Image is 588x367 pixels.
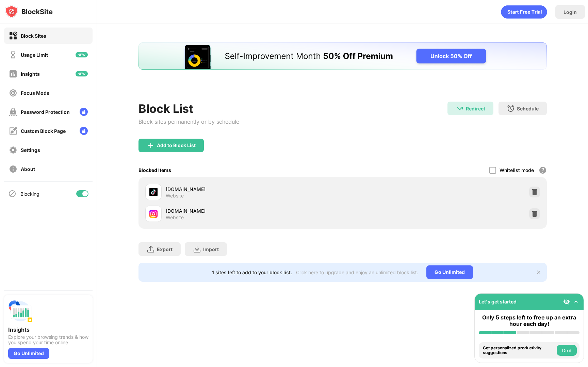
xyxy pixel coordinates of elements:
[9,89,17,97] img: focus-off.svg
[138,118,239,125] div: Block sites permanently or by schedule
[563,298,570,305] img: eye-not-visible.svg
[8,326,88,333] div: Insights
[466,106,485,111] div: Redirect
[479,299,517,304] div: Let's get started
[8,190,16,198] img: blocking-icon.svg
[9,32,17,40] img: block-on.svg
[9,165,17,173] img: about-off.svg
[483,346,555,355] div: Get personalized productivity suggestions
[9,70,17,78] img: insights-off.svg
[21,147,40,153] div: Settings
[149,188,158,196] img: favicons
[21,33,46,39] div: Block Sites
[8,348,49,359] div: Go Unlimited
[76,52,88,57] img: new-icon.svg
[20,191,39,197] div: Blocking
[76,71,88,76] img: new-icon.svg
[166,186,343,193] div: [DOMAIN_NAME]
[80,108,88,116] img: lock-menu.svg
[9,127,17,135] img: customize-block-page-off.svg
[296,269,418,275] div: Click here to upgrade and enjoy an unlimited block list.
[500,167,534,173] div: Whitelist mode
[9,51,17,59] img: time-usage-off.svg
[149,210,158,218] img: favicons
[166,207,343,214] div: [DOMAIN_NAME]
[563,9,577,15] div: Login
[157,246,173,252] div: Export
[8,334,88,345] div: Explore your browsing trends & how you spend your time online
[9,146,17,154] img: settings-off.svg
[21,166,35,172] div: About
[9,108,17,116] img: password-protection-off.svg
[203,246,219,252] div: Import
[138,102,239,116] div: Block List
[138,42,547,93] iframe: Banner
[5,5,53,18] img: logo-blocksite.svg
[21,90,49,96] div: Focus Mode
[573,298,579,305] img: omni-setup-toggle.svg
[536,269,541,275] img: x-button.svg
[212,269,292,275] div: 1 sites left to add to your block list.
[166,193,184,199] div: Website
[21,128,66,134] div: Custom Block Page
[157,143,196,148] div: Add to Block List
[80,127,88,135] img: lock-menu.svg
[517,106,539,111] div: Schedule
[138,167,171,173] div: Blocked Items
[21,52,48,58] div: Usage Limit
[21,109,70,115] div: Password Protection
[557,345,577,356] button: Do it
[8,299,33,324] img: push-insights.svg
[426,265,473,279] div: Go Unlimited
[479,314,579,327] div: Only 5 steps left to free up an extra hour each day!
[501,5,547,19] div: animation
[21,71,40,77] div: Insights
[166,214,184,221] div: Website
